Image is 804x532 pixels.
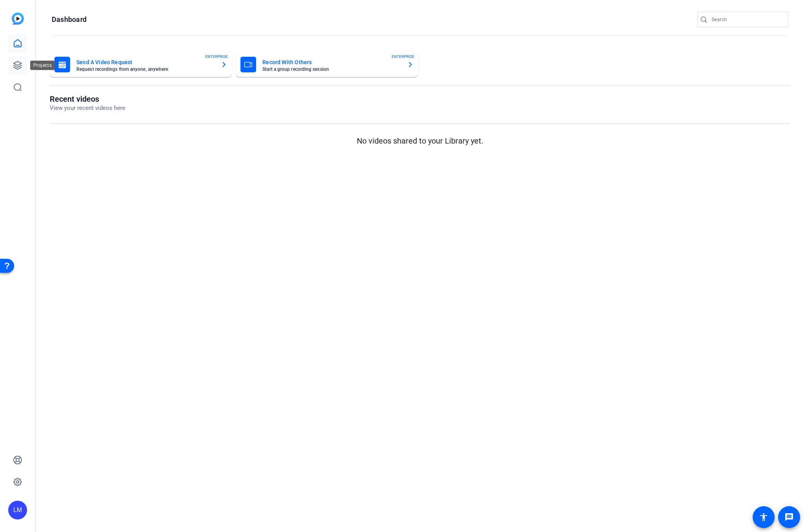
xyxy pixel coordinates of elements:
p: No videos shared to your Library yet. [50,135,790,147]
mat-icon: accessibility [759,512,768,522]
mat-card-subtitle: Start a group recording session [262,67,401,72]
div: Projects [30,61,55,70]
span: ENTERPRISE [205,54,228,59]
p: View your recent videos here [50,104,125,113]
mat-icon: message [784,512,794,522]
span: ENTERPRISE [392,54,414,59]
button: Record With OthersStart a group recording sessionENTERPRISE [236,52,418,77]
mat-card-subtitle: Request recordings from anyone, anywhere [76,67,215,72]
div: LM [8,501,27,519]
img: blue-gradient.svg [12,13,24,25]
mat-card-title: Record With Others [262,58,401,67]
h1: Recent videos [50,94,125,104]
h1: Dashboard [52,15,87,24]
input: Search [712,15,782,24]
button: Send A Video RequestRequest recordings from anyone, anywhereENTERPRISE [50,52,232,77]
mat-card-title: Send A Video Request [76,58,215,67]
